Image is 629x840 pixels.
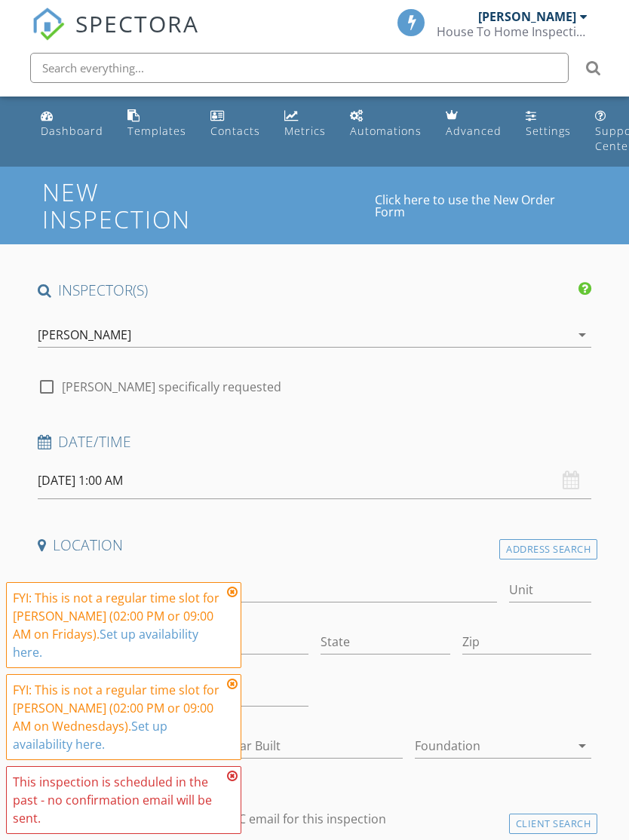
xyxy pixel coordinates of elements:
[437,24,588,39] div: House To Home Inspections
[204,103,266,146] a: Contacts
[13,626,198,661] a: Set up availability here.
[440,103,508,146] a: Advanced
[38,328,131,342] div: [PERSON_NAME]
[32,8,65,41] img: The Best Home Inspection Software - Spectora
[13,773,222,827] div: This inspection is scheduled in the past - no confirmation email will be sent.
[38,535,592,555] h4: Location
[75,8,199,39] span: SPECTORA
[32,20,199,52] a: SPECTORA
[13,589,222,661] div: FYI: This is not a regular time slot for [PERSON_NAME] (02:00 PM or 09:00 AM on Fridays).
[499,539,597,559] div: Address Search
[154,811,386,826] label: Enable Client CC email for this inspection
[509,814,598,834] div: Client Search
[520,103,577,146] a: Settings
[62,379,281,394] label: [PERSON_NAME] specifically requested
[210,124,260,138] div: Contacts
[121,103,192,146] a: Templates
[30,53,569,83] input: Search everything...
[38,462,592,499] input: Select date
[446,124,502,138] div: Advanced
[35,103,109,146] a: Dashboard
[13,681,222,753] div: FYI: This is not a regular time slot for [PERSON_NAME] (02:00 PM or 09:00 AM on Wednesdays).
[278,103,332,146] a: Metrics
[375,194,587,218] a: Click here to use the New Order Form
[38,281,592,300] h4: INSPECTOR(S)
[573,737,591,755] i: arrow_drop_down
[38,432,592,452] h4: Date/Time
[526,124,571,138] div: Settings
[478,9,576,24] div: [PERSON_NAME]
[344,103,428,146] a: Automations (Basic)
[41,124,103,138] div: Dashboard
[284,124,326,138] div: Metrics
[42,179,374,231] h1: New Inspection
[573,326,591,344] i: arrow_drop_down
[127,124,186,138] div: Templates
[350,124,422,138] div: Automations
